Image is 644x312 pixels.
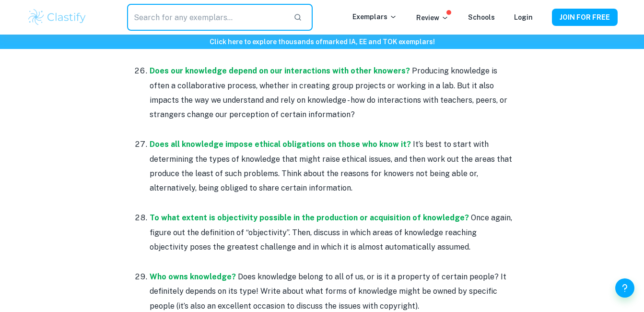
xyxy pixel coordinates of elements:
button: Help and Feedback [615,278,634,298]
a: Does our knowledge depend on our interactions with other knowers? [150,66,410,75]
p: Producing knowledge is often a collaborative process, whether in creating group projects or worki... [150,64,514,122]
p: Exemplars [352,12,397,22]
a: Does all knowledge impose ethical obligations on those who know it? [150,140,411,149]
img: Clastify logo [27,8,88,27]
a: Schools [468,13,495,21]
input: Search for any exemplars... [127,4,285,31]
p: It’s best to start with determining the types of knowledge that might raise ethical issues, and t... [150,137,514,196]
a: To what extent is objectivity possible in the production or acquisition of knowledge? [150,213,469,222]
a: Login [514,13,533,21]
p: Once again, figure out the definition of “objectivity”. Then, discuss in which areas of knowledge... [150,211,514,254]
p: Review [416,12,449,23]
h6: Click here to explore thousands of marked IA, EE and TOK exemplars ! [2,36,642,47]
button: JOIN FOR FREE [552,9,618,26]
a: Who owns knowledge? [150,272,236,281]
